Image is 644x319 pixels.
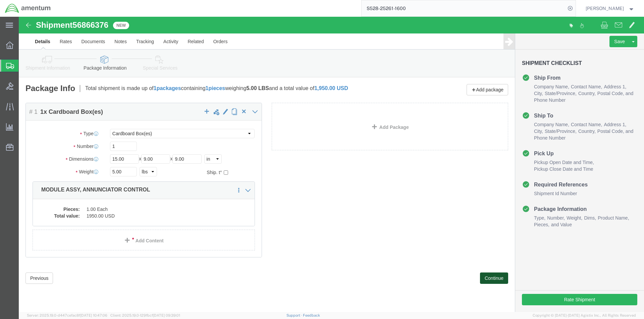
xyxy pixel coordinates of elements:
[110,313,180,317] span: Client: 2025.19.0-129fbcf
[362,0,566,16] input: Search for shipment number, reference number
[533,313,636,318] span: Copyright © [DATE]-[DATE] Agistix Inc., All Rights Reserved
[27,313,107,317] span: Server: 2025.19.0-d447cefac8f
[19,17,644,312] iframe: FS Legacy Container
[586,5,624,12] span: Kajuan Barnwell
[286,313,303,317] a: Support
[585,4,635,12] button: [PERSON_NAME]
[5,3,51,13] img: logo
[80,313,107,317] span: [DATE] 10:47:06
[303,313,320,317] a: Feedback
[153,313,180,317] span: [DATE] 09:39:01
